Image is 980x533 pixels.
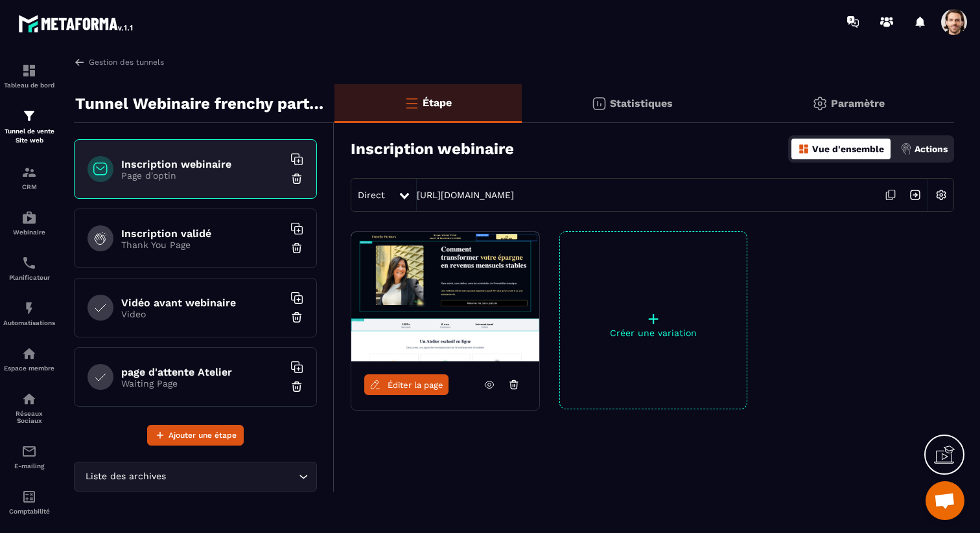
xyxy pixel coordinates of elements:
[82,470,169,484] span: Liste des archives
[915,144,948,154] p: Actions
[423,96,452,109] p: Étape
[3,82,55,89] p: Tableau de bord
[21,63,37,78] img: formation
[358,190,385,200] span: Direct
[74,56,164,68] a: Gestion des tunnels
[21,301,37,316] img: automations
[3,336,55,381] a: automationsautomationsEspace membre
[3,381,55,434] a: social-networksocial-networkRéseaux Sociaux
[169,470,296,484] input: Search for option
[21,489,37,505] img: accountant
[417,190,514,200] a: [URL][DOMAIN_NAME]
[388,380,443,390] span: Éditer la page
[21,346,37,361] img: automations
[364,374,449,395] a: Éditer la page
[812,144,884,154] p: Vue d'ensemble
[290,311,303,324] img: trash
[121,158,283,170] h6: Inscription webinaire
[21,210,37,225] img: automations
[3,479,55,525] a: accountantaccountantComptabilité
[121,378,283,389] p: Waiting Page
[21,391,37,407] img: social-network
[3,127,55,145] p: Tunnel de vente Site web
[929,183,953,207] img: setting-w.858f3a88.svg
[351,232,539,361] img: image
[3,183,55,190] p: CRM
[75,91,325,117] p: Tunnel Webinaire frenchy partners
[121,227,283,240] h6: Inscription validé
[3,200,55,245] a: automationsautomationsWebinaire
[3,274,55,281] p: Planificateur
[560,310,747,328] p: +
[903,183,927,207] img: arrow-next.bcc2205e.svg
[121,297,283,309] h6: Vidéo avant webinaire
[74,462,317,492] div: Search for option
[3,98,55,155] a: formationformationTunnel de vente Site web
[21,164,37,180] img: formation
[3,508,55,515] p: Comptabilité
[169,429,237,442] span: Ajouter une étape
[121,240,283,250] p: Thank You Page
[926,481,964,520] div: Ouvrir le chat
[3,365,55,372] p: Espace membre
[3,410,55,424] p: Réseaux Sociaux
[3,229,55,236] p: Webinaire
[147,425,244,446] button: Ajouter une étape
[3,462,55,470] p: E-mailing
[831,97,885,109] p: Paramètre
[290,242,303,255] img: trash
[18,12,135,35] img: logo
[560,328,747,338] p: Créer une variation
[798,143,810,155] img: dashboard-orange.40269519.svg
[900,143,912,155] img: actions.d6e523a2.png
[74,56,86,68] img: arrow
[404,95,419,111] img: bars-o.4a397970.svg
[812,96,828,111] img: setting-gr.5f69749f.svg
[290,380,303,393] img: trash
[3,319,55,326] p: Automatisations
[3,155,55,200] a: formationformationCRM
[3,434,55,479] a: emailemailE-mailing
[3,245,55,291] a: schedulerschedulerPlanificateur
[121,309,283,319] p: Video
[21,108,37,124] img: formation
[351,140,514,158] h3: Inscription webinaire
[290,172,303,185] img: trash
[121,366,283,378] h6: page d'attente Atelier
[610,97,673,109] p: Statistiques
[3,291,55,336] a: automationsautomationsAutomatisations
[3,53,55,98] a: formationformationTableau de bord
[121,170,283,181] p: Page d'optin
[21,255,37,271] img: scheduler
[21,444,37,459] img: email
[591,96,607,111] img: stats.20deebd0.svg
